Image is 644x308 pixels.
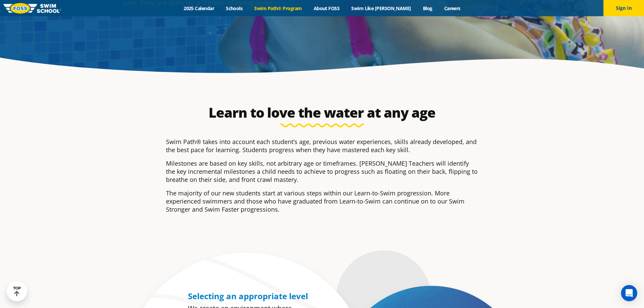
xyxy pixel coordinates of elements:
[3,3,61,14] img: FOSS Swim School Logo
[248,5,308,11] a: Swim Path® Program
[166,159,478,184] p: Milestones are based on key skills, not arbitrary age or timeframes. [PERSON_NAME] Teachers will ...
[345,5,417,11] a: Swim Like [PERSON_NAME]
[220,5,248,11] a: Schools
[621,285,637,301] div: Open Intercom Messenger
[166,189,478,213] p: The majority of our new students start at various steps within our Learn-to-Swim progression. Mor...
[417,5,438,11] a: Blog
[308,5,345,11] a: About FOSS
[188,290,308,302] span: Selecting an appropriate level
[178,5,220,11] a: 2025 Calendar
[163,104,482,121] h2: Learn to love the water at any age
[13,286,21,297] div: TOP
[438,5,466,11] a: Careers
[166,138,478,154] p: Swim Path® takes into account each student’s age, previous water experiences, skills already deve...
